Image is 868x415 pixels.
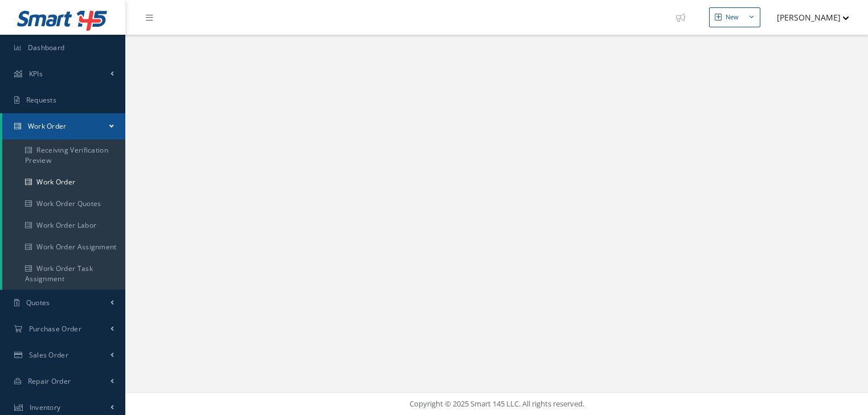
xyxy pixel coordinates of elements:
a: Work Order [2,171,125,193]
a: Work Order Task Assignment [2,258,125,290]
span: KPIs [29,69,43,79]
div: Copyright © 2025 Smart 145 LLC. All rights reserved. [137,398,857,410]
span: Dashboard [28,43,65,52]
div: New [726,13,739,22]
span: Purchase Order [29,324,81,334]
a: Receiving Verification Preview [2,139,125,171]
span: Work Order [28,121,67,131]
button: [PERSON_NAME] [766,6,849,28]
span: Repair Order [28,376,71,386]
span: Sales Order [29,350,68,360]
button: New [709,7,760,27]
a: Work Order Assignment [2,236,125,258]
span: Requests [26,95,56,105]
a: Work Order Quotes [2,193,125,215]
a: Work Order [2,113,125,139]
span: Quotes [26,298,50,307]
a: Work Order Labor [2,215,125,236]
span: Inventory [30,402,61,412]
